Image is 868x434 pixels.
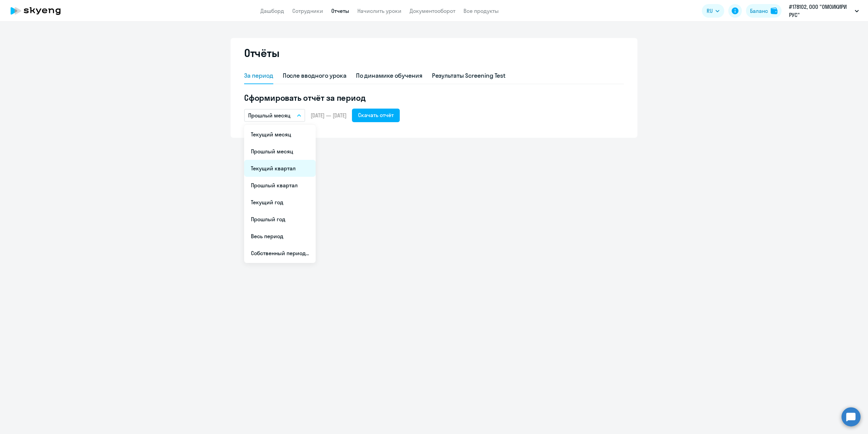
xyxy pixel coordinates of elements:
img: balance [771,7,777,14]
p: #178102, ООО "ОМОИКИРИ РУС" [789,3,852,19]
button: RU [702,4,724,18]
a: Сотрудники [292,7,323,14]
div: После вводного урока [283,71,347,80]
button: Балансbalance [746,4,782,18]
div: За период [244,71,273,80]
h5: Сформировать отчёт за период [244,92,624,103]
span: RU [707,7,713,15]
span: [DATE] — [DATE] [311,112,347,119]
div: Скачать отчёт [358,111,394,119]
p: Прошлый месяц [248,111,291,119]
a: Документооборот [410,7,455,14]
button: Скачать отчёт [352,109,400,122]
h2: Отчёты [244,46,279,60]
div: Результаты Screening Test [432,71,506,80]
a: Начислить уроки [357,7,401,14]
a: Отчеты [331,7,349,14]
ul: RU [244,125,316,263]
div: Баланс [750,7,768,15]
div: По динамике обучения [356,71,422,80]
a: Все продукты [463,7,499,14]
button: #178102, ООО "ОМОИКИРИ РУС" [786,3,862,19]
a: Дашборд [260,7,284,14]
button: Прошлый месяц [244,109,305,122]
